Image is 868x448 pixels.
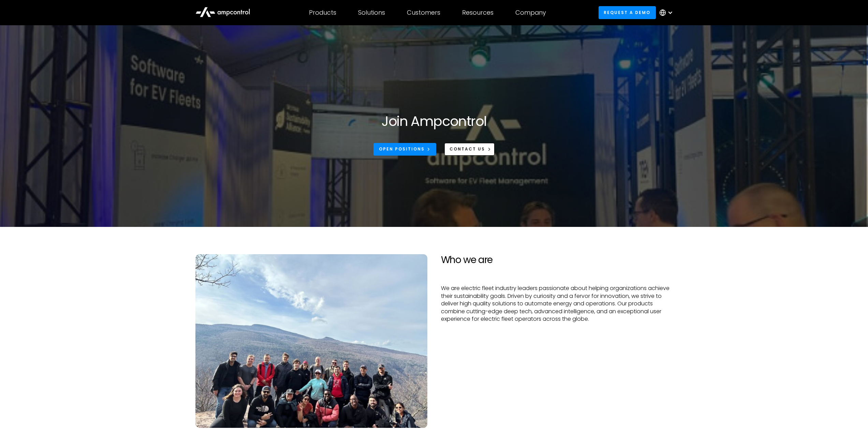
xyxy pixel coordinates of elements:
p: We are electric fleet industry leaders passionate about helping organizations achieve their susta... [441,285,673,323]
h1: Join Ampcontrol [381,113,486,129]
div: Company [515,9,546,16]
a: CONTACT US [444,143,495,156]
a: Request a demo [599,6,656,19]
div: CONTACT US [450,146,485,152]
a: Open Positions [373,143,436,156]
div: Resources [462,9,494,16]
div: Products [309,9,336,16]
div: Solutions [358,9,385,16]
div: Open Positions [379,146,425,152]
div: Customers [407,9,440,16]
h2: Who we are [441,254,673,266]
